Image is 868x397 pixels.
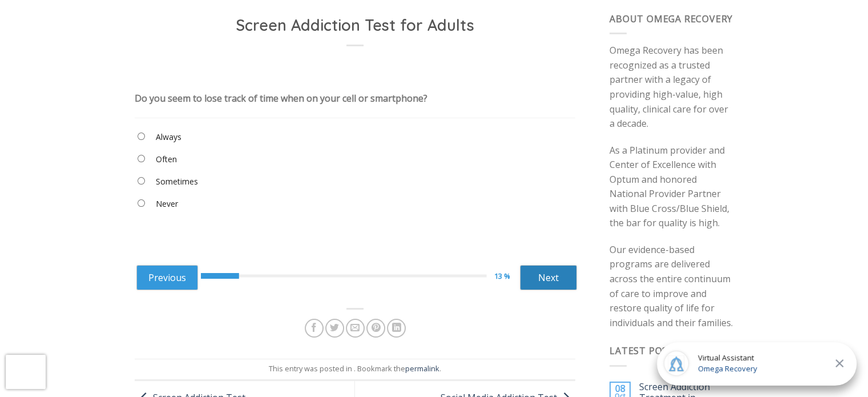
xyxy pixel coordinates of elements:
label: Sometimes [156,175,198,188]
a: Next [520,265,577,290]
a: Share on LinkedIn [387,319,406,338]
p: Our evidence-based programs are delivered across the entire continuum of care to improve and rest... [609,243,734,331]
div: Do you seem to lose track of time when on your cell or smartphone? [135,92,427,105]
a: Previous [136,265,198,290]
p: As a Platinum provider and Center of Excellence with Optum and honored National Provider Partner ... [609,143,734,231]
a: Share on Facebook [305,319,324,338]
span: Latest Posts [609,344,680,357]
label: Often [156,153,177,166]
h1: Screen Addiction Test for Adults [148,15,562,35]
a: Share on Twitter [325,319,344,338]
span: About Omega Recovery [609,13,733,25]
a: Email to a Friend [346,319,365,338]
label: Always [156,131,181,143]
div: 13 % [494,270,520,282]
a: permalink [405,363,439,374]
a: Pin on Pinterest [366,319,385,338]
iframe: reCAPTCHA [6,355,46,389]
footer: This entry was posted in . Bookmark the . [135,359,576,380]
p: Omega Recovery has been recognized as a trusted partner with a legacy of providing high-value, hi... [609,43,734,131]
label: Never [156,198,178,210]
